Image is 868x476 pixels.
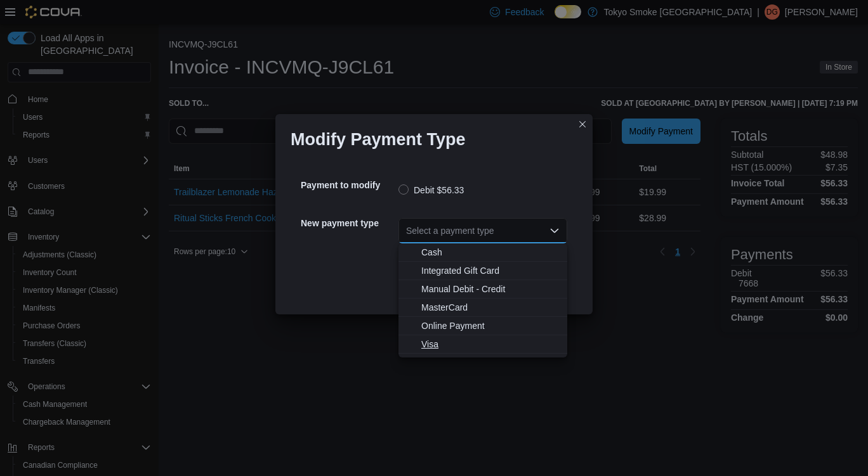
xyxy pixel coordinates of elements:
[421,338,560,351] span: Visa
[398,335,567,354] button: Visa
[398,243,567,354] div: Choose from the following options
[421,283,560,295] span: Manual Debit - Credit
[398,243,567,262] button: Cash
[398,262,567,280] button: Integrated Gift Card
[398,299,567,317] button: MasterCard
[421,264,560,277] span: Integrated Gift Card
[421,246,560,259] span: Cash
[301,210,396,236] h5: New payment type
[575,117,590,132] button: Closes this modal window
[398,280,567,299] button: Manual Debit - Credit
[398,183,464,198] label: Debit $56.33
[421,319,560,332] span: Online Payment
[398,317,567,335] button: Online Payment
[406,223,407,238] input: Accessible screen reader label
[301,172,396,198] h5: Payment to modify
[549,226,560,236] button: Close list of options
[291,129,466,150] h1: Modify Payment Type
[421,301,560,314] span: MasterCard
